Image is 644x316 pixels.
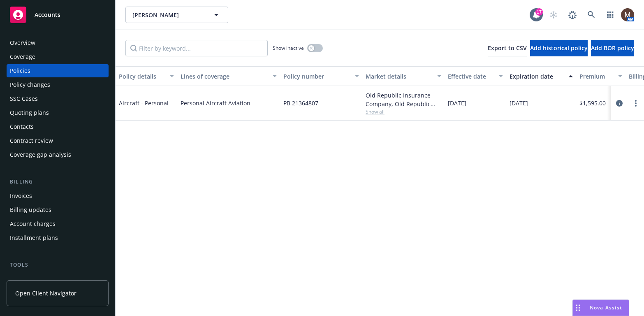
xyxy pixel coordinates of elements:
[366,91,441,108] div: Old Republic Insurance Company, Old Republic General Insurance Group
[7,64,109,77] a: Policies
[10,120,34,133] div: Contacts
[10,134,53,147] div: Contract review
[10,272,45,286] div: Manage files
[631,98,641,108] a: more
[177,66,280,86] button: Lines of coverage
[579,72,613,81] div: Premium
[535,8,543,16] div: 17
[10,64,30,77] div: Policies
[445,66,506,86] button: Effective date
[7,231,109,244] a: Installment plans
[10,78,50,91] div: Policy changes
[283,72,350,81] div: Policy number
[273,44,304,51] span: Show inactive
[591,40,634,56] button: Add BOR policy
[366,72,432,81] div: Market details
[572,300,629,316] button: Nova Assist
[7,120,109,133] a: Contacts
[545,7,562,23] a: Start snowing
[7,203,109,216] a: Billing updates
[35,12,60,18] span: Accounts
[530,44,588,52] span: Add historical policy
[7,3,109,26] a: Accounts
[488,40,527,56] button: Export to CSV
[10,231,58,244] div: Installment plans
[7,217,109,230] a: Account charges
[7,36,109,49] a: Overview
[362,66,445,86] button: Market details
[510,99,528,107] span: [DATE]
[7,134,109,147] a: Contract review
[10,92,38,105] div: SSC Cases
[181,99,277,107] a: Personal Aircraft Aviation
[7,50,109,63] a: Coverage
[530,40,588,56] button: Add historical policy
[7,148,109,161] a: Coverage gap analysis
[10,189,32,202] div: Invoices
[125,40,268,56] input: Filter by keyword...
[7,92,109,105] a: SSC Cases
[7,189,109,202] a: Invoices
[125,7,228,23] button: [PERSON_NAME]
[506,66,576,86] button: Expiration date
[576,66,625,86] button: Premium
[591,44,634,52] span: Add BOR policy
[488,44,527,52] span: Export to CSV
[10,148,71,161] div: Coverage gap analysis
[10,50,35,63] div: Coverage
[621,8,634,21] img: photo
[583,7,600,23] a: Search
[448,99,466,107] span: [DATE]
[602,7,619,23] a: Switch app
[7,78,109,91] a: Policy changes
[366,108,441,115] span: Show all
[119,72,165,81] div: Policy details
[10,203,51,216] div: Billing updates
[132,11,204,19] span: [PERSON_NAME]
[15,289,76,297] span: Open Client Navigator
[614,98,624,108] a: circleInformation
[448,72,494,81] div: Effective date
[7,272,109,286] a: Manage files
[10,217,56,230] div: Account charges
[564,7,581,23] a: Report a Bug
[579,99,606,107] span: $1,595.00
[10,106,49,119] div: Quoting plans
[7,261,109,269] div: Tools
[7,178,109,186] div: Billing
[181,72,268,81] div: Lines of coverage
[280,66,362,86] button: Policy number
[590,304,622,311] span: Nova Assist
[7,106,109,119] a: Quoting plans
[116,66,177,86] button: Policy details
[10,36,35,49] div: Overview
[283,99,318,107] span: PB 21364807
[119,99,169,107] a: Aircraft - Personal
[510,72,564,81] div: Expiration date
[573,300,583,316] div: Drag to move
